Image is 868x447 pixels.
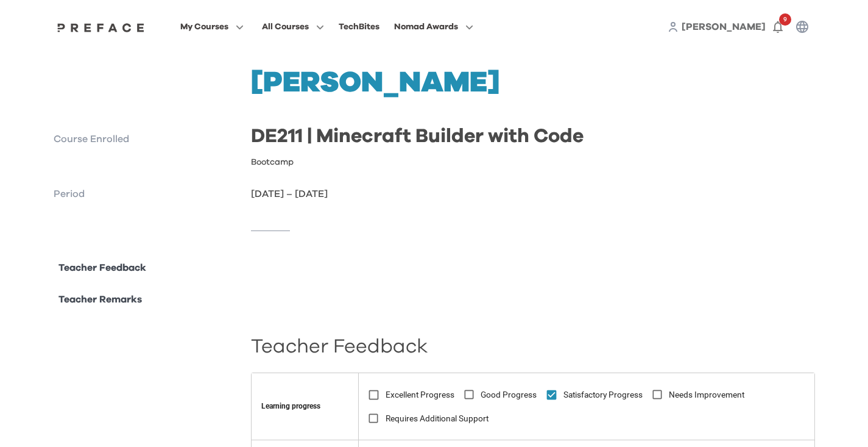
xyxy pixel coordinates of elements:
[251,187,815,201] p: [DATE] – [DATE]
[251,68,815,98] h1: [PERSON_NAME]
[180,20,228,34] span: My Courses
[339,20,379,34] div: TechBites
[251,127,815,146] h2: DE211 | Minecraft Builder with Code
[251,156,294,168] p: Bootcamp
[682,20,766,34] a: [PERSON_NAME]
[394,20,458,34] span: Nomad Awards
[54,22,148,32] a: Preface Logo
[563,388,643,401] span: Satisfactory Progress
[669,388,744,401] span: Needs Improvement
[251,341,815,353] h2: Teacher Feedback
[481,388,537,401] span: Good Progress
[58,260,146,275] p: Teacher Feedback
[682,22,766,32] span: [PERSON_NAME]
[54,23,148,32] img: Preface Logo
[386,412,489,425] span: Requires Additional Support
[262,20,309,34] span: All Courses
[252,373,359,440] th: Learning progress
[258,19,328,35] button: All Courses
[779,13,791,26] span: 9
[177,19,247,35] button: My Courses
[54,187,242,201] p: Period
[58,292,142,307] p: Teacher Remarks
[766,15,790,39] button: 9
[54,132,242,146] p: Course Enrolled
[390,19,477,35] button: Nomad Awards
[386,388,454,401] span: Excellent Progress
